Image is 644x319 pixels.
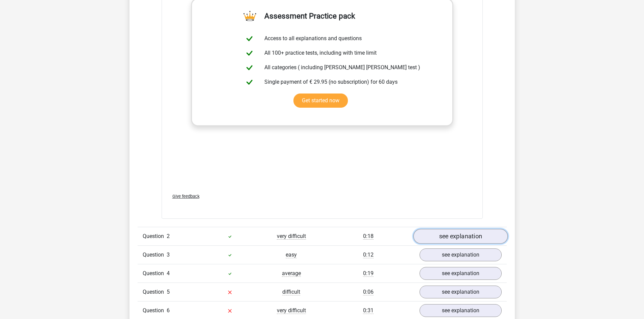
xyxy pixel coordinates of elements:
span: very difficult [277,307,306,314]
span: Question [143,232,167,240]
span: Question [143,251,167,259]
span: very difficult [277,233,306,240]
a: see explanation [413,229,507,244]
span: 0:31 [363,307,374,314]
span: 0:06 [363,289,374,295]
span: Question [143,288,167,296]
a: see explanation [420,286,502,298]
span: Give feedback [172,194,199,199]
span: 2 [167,233,170,239]
a: see explanation [420,248,502,261]
span: 0:19 [363,270,374,277]
span: easy [286,251,297,258]
span: average [282,270,301,277]
a: see explanation [420,304,502,317]
a: Get started now [293,94,348,108]
span: Question [143,269,167,277]
span: 0:12 [363,251,374,258]
span: 0:18 [363,233,374,240]
span: 3 [167,251,170,258]
span: 5 [167,289,170,295]
span: 4 [167,270,170,276]
a: see explanation [420,267,502,280]
span: difficult [282,289,300,295]
span: Question [143,307,167,315]
span: 6 [167,307,170,314]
